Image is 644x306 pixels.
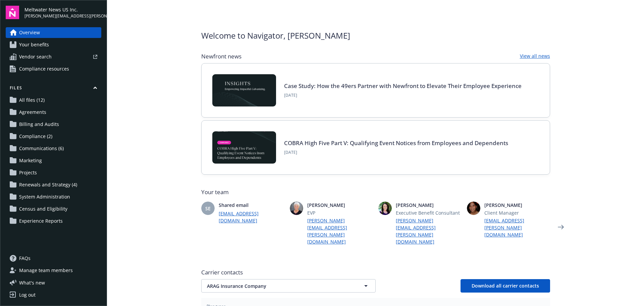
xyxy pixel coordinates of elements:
[201,279,376,293] button: ARAG Insurance Company
[19,143,64,154] span: Communications (6)
[19,131,52,142] span: Compliance (2)
[19,191,70,202] span: System Administration
[219,202,284,209] span: Shared email
[6,6,19,19] img: navigator-logo.svg
[396,202,462,209] span: [PERSON_NAME]
[219,210,284,224] a: [EMAIL_ADDRESS][DOMAIN_NAME]
[19,216,63,226] span: Experience Reports
[207,282,346,290] span: ARAG Insurance Company
[24,6,101,13] span: Meltwater News US Inc.
[396,209,462,216] span: Executive Benefit Consultant
[19,95,45,105] span: All files (12)
[19,279,45,286] span: What ' s new
[6,155,101,166] a: Marketing
[19,253,31,264] span: FAQs
[201,268,550,276] span: Carrier contacts
[6,253,101,264] a: FAQs
[6,179,101,190] a: Renewals and Strategy (4)
[6,119,101,130] a: Billing and Audits
[378,202,392,215] img: photo
[201,52,241,60] span: Newfront news
[6,85,101,93] button: Files
[205,205,211,212] span: SE
[6,204,101,214] a: Census and Eligibility
[201,30,350,42] span: Welcome to Navigator , [PERSON_NAME]
[201,188,550,196] span: Your team
[290,202,303,215] img: photo
[19,167,37,178] span: Projects
[284,82,522,90] a: Case Study: How the 49ers Partner with Newfront to Elevate Their Employee Experience
[19,107,46,118] span: Agreements
[6,27,101,38] a: Overview
[6,107,101,118] a: Agreements
[284,92,522,98] span: [DATE]
[484,202,550,209] span: [PERSON_NAME]
[484,217,550,238] a: [EMAIL_ADDRESS][PERSON_NAME][DOMAIN_NAME]
[19,27,40,38] span: Overview
[6,131,101,142] a: Compliance (2)
[19,39,49,50] span: Your benefits
[6,265,101,276] a: Manage team members
[19,155,42,166] span: Marketing
[19,51,52,62] span: Vendor search
[6,63,101,74] a: Compliance resources
[555,222,566,232] a: Next
[6,191,101,202] a: System Administration
[19,119,59,130] span: Billing and Audits
[24,13,101,19] span: [PERSON_NAME][EMAIL_ADDRESS][PERSON_NAME][DOMAIN_NAME]
[284,139,508,147] a: COBRA High Five Part V: Qualifying Event Notices from Employees and Dependents
[19,290,36,300] div: Log out
[6,143,101,154] a: Communications (6)
[396,217,462,245] a: [PERSON_NAME][EMAIL_ADDRESS][PERSON_NAME][DOMAIN_NAME]
[6,95,101,105] a: All files (12)
[472,282,539,289] span: Download all carrier contacts
[6,279,56,286] button: What's new
[284,149,508,156] span: [DATE]
[19,179,77,190] span: Renewals and Strategy (4)
[19,63,69,74] span: Compliance resources
[484,209,550,216] span: Client Manager
[6,167,101,178] a: Projects
[6,51,101,62] a: Vendor search
[19,204,67,214] span: Census and Eligibility
[307,217,373,245] a: [PERSON_NAME][EMAIL_ADDRESS][PERSON_NAME][DOMAIN_NAME]
[6,39,101,50] a: Your benefits
[212,131,276,164] img: BLOG-Card Image - Compliance - COBRA High Five Pt 5 - 09-11-25.jpg
[212,74,276,106] img: Card Image - INSIGHTS copy.png
[461,279,550,293] button: Download all carrier contacts
[467,202,480,215] img: photo
[6,216,101,226] a: Experience Reports
[307,209,373,216] span: EVP
[24,6,101,19] button: Meltwater News US Inc.[PERSON_NAME][EMAIL_ADDRESS][PERSON_NAME][DOMAIN_NAME]
[520,52,550,60] a: View all news
[307,202,373,209] span: [PERSON_NAME]
[19,265,73,276] span: Manage team members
